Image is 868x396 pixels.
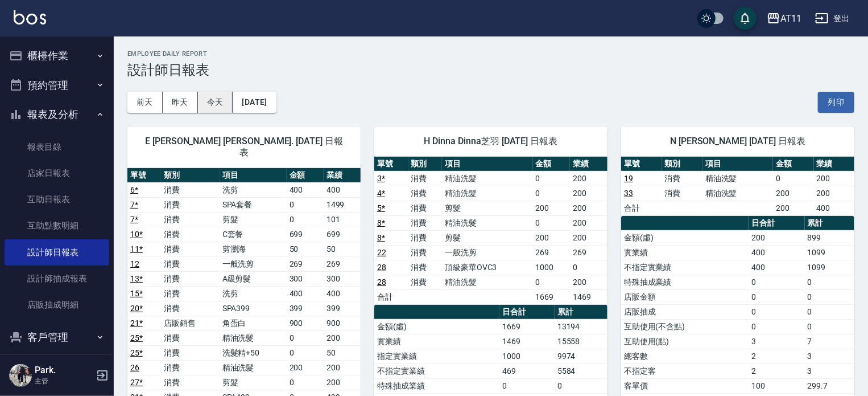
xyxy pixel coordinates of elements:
td: 3 [749,334,805,349]
button: 報表及分析 [5,100,109,129]
td: 金額(虛) [621,230,749,245]
td: 0 [287,345,324,360]
td: 200 [773,186,813,201]
th: 累計 [555,305,607,320]
th: 單號 [621,157,662,172]
span: E [PERSON_NAME] [PERSON_NAME]. [DATE] 日報表 [141,136,347,158]
td: 精油洗髮 [702,171,773,186]
td: 0 [805,275,854,289]
td: 5584 [555,364,607,378]
td: 200 [324,360,361,375]
h5: Park. [35,365,93,376]
td: 200 [570,201,607,215]
button: 前天 [127,92,163,113]
th: 項目 [442,157,533,172]
td: 0 [287,212,324,227]
a: 19 [624,174,633,183]
td: 剪瀏海 [220,242,287,256]
td: 洗剪 [220,286,287,301]
th: 日合計 [749,216,805,231]
td: 客單價 [621,378,749,393]
table: a dense table [621,157,854,216]
a: 設計師日報表 [5,239,109,266]
p: 主管 [35,376,93,386]
td: 消費 [662,186,702,201]
a: 22 [377,248,386,257]
td: 消費 [408,275,443,289]
td: 1469 [499,334,555,349]
td: 0 [749,304,805,319]
td: 0 [533,215,571,230]
th: 業績 [324,168,361,183]
button: save [734,7,757,30]
td: 消費 [161,271,220,286]
td: 0 [805,319,854,334]
td: 900 [287,316,324,330]
td: 消費 [408,260,443,275]
td: 299.7 [805,378,854,393]
td: 實業績 [621,245,749,260]
td: 400 [324,182,361,197]
td: 899 [805,230,854,245]
td: 1469 [570,289,607,304]
td: 400 [814,201,855,215]
td: 頂級豪華OVC3 [442,260,533,275]
td: 400 [749,245,805,260]
td: 消費 [161,182,220,197]
td: A級剪髮 [220,271,287,286]
td: 消費 [161,197,220,212]
td: 0 [773,171,813,186]
td: 消費 [161,375,220,390]
th: 累計 [805,216,854,231]
td: 200 [533,201,571,215]
td: 洗髮精+50 [220,345,287,360]
button: 員工及薪資 [5,352,109,382]
td: 總客數 [621,349,749,364]
th: 金額 [773,157,813,172]
td: 洗剪 [220,182,287,197]
td: 200 [814,171,855,186]
td: 1669 [533,289,571,304]
td: 剪髮 [220,375,287,390]
td: 0 [287,330,324,345]
th: 單號 [374,157,408,172]
td: 消費 [161,345,220,360]
td: 不指定客 [621,364,749,378]
th: 項目 [220,168,287,183]
td: 不指定實業績 [621,260,749,275]
td: 1000 [499,349,555,364]
td: 269 [533,245,571,260]
td: 13194 [555,319,607,334]
span: H Dinna Dinna芝羽 [DATE] 日報表 [388,136,594,147]
th: 類別 [161,168,220,183]
td: 精油洗髮 [442,186,533,201]
td: 一般洗剪 [220,256,287,271]
td: 399 [324,301,361,316]
td: 2 [749,349,805,364]
td: 200 [814,186,855,201]
td: 消費 [161,301,220,316]
td: SPA399 [220,301,287,316]
td: 店販抽成 [621,304,749,319]
td: 消費 [408,201,443,215]
td: 399 [287,301,324,316]
td: 269 [570,245,607,260]
td: 50 [324,242,361,256]
td: 一般洗剪 [442,245,533,260]
td: 269 [324,256,361,271]
button: 昨天 [163,92,198,113]
td: 消費 [408,215,443,230]
td: 900 [324,316,361,330]
td: 699 [287,227,324,242]
td: 剪髮 [442,230,533,245]
td: 1000 [533,260,571,275]
a: 26 [130,363,139,372]
button: [DATE] [233,92,276,113]
th: 金額 [287,168,324,183]
td: 50 [324,345,361,360]
td: 特殊抽成業績 [621,275,749,289]
td: 合計 [374,289,408,304]
th: 日合計 [499,305,555,320]
a: 33 [624,189,633,198]
td: 300 [324,271,361,286]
